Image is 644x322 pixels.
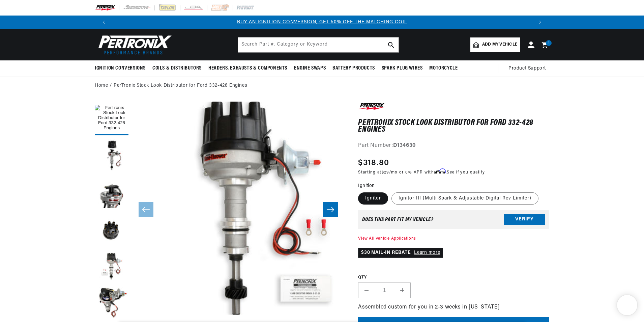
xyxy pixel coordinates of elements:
a: Learn more [414,250,440,255]
strong: D134630 [393,143,416,148]
div: Does This part fit My vehicle? [362,217,433,222]
button: Load image 5 in gallery view [95,250,128,284]
summary: Coils & Distributors [149,60,205,76]
a: View All Vehicle Applications [358,237,416,241]
button: Load image 1 in gallery view [95,102,128,135]
button: Translation missing: en.sections.announcements.next_announcement [533,16,547,29]
p: Starting at /mo or 0% APR with . [358,169,485,176]
a: See if you qualify - Learn more about Affirm Financing (opens in modal) [447,170,485,175]
summary: Ignition Conversions [95,60,149,76]
span: Spark Plug Wires [382,65,423,72]
span: Add my vehicle [482,42,517,48]
summary: Battery Products [329,60,378,76]
input: Search Part #, Category or Keyword [238,37,399,52]
span: Headers, Exhausts & Components [208,65,287,72]
label: Ignitor [358,192,388,205]
nav: breadcrumbs [95,82,549,89]
span: $29 [382,170,389,175]
button: Slide right [323,202,338,217]
slideshow-component: Translation missing: en.sections.announcements.announcement_bar [78,16,566,29]
button: Verify [504,214,545,225]
p: $30 MAIL-IN REBATE [358,248,443,258]
div: Part Number: [358,141,549,150]
span: Motorcycle [429,65,458,72]
span: Affirm [434,169,446,174]
div: 1 of 3 [111,19,533,26]
span: Ignition Conversions [95,65,146,72]
a: Add my vehicle [470,37,520,52]
a: BUY AN IGNITION CONVERSION, GET 50% OFF THE MATCHING COIL [237,20,407,25]
a: PerTronix Stock Look Distributor for Ford 332-428 Engines [114,82,247,89]
div: Announcement [111,19,533,26]
a: Home [95,82,108,89]
span: Product Support [508,65,546,72]
button: search button [384,37,399,52]
summary: Motorcycle [426,60,461,76]
h1: PerTronix Stock Look Distributor for Ford 332-428 Engines [358,119,549,133]
label: Ignitor III (Multi Spark & Adjustable Digital Rev Limiter) [391,192,538,205]
span: Battery Products [332,65,375,72]
summary: Product Support [508,60,549,77]
span: Engine Swaps [294,65,326,72]
button: Load image 2 in gallery view [95,139,128,172]
summary: Engine Swaps [291,60,329,76]
p: Assembled custom for you in 2-3 weeks in [US_STATE] [358,303,549,312]
summary: Headers, Exhausts & Components [205,60,291,76]
label: QTY [358,275,549,280]
span: Coils & Distributors [152,65,202,72]
media-gallery: Gallery Viewer [95,102,345,318]
button: Load image 3 in gallery view [95,176,128,210]
legend: Ignition [358,182,375,189]
button: Translation missing: en.sections.announcements.previous_announcement [97,16,111,29]
span: 1 [548,40,550,46]
button: Load image 6 in gallery view [95,287,128,321]
summary: Spark Plug Wires [378,60,426,76]
button: Slide left [139,202,153,217]
button: Load image 4 in gallery view [95,213,128,247]
img: Pertronix [95,33,172,56]
span: $318.80 [358,157,389,169]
